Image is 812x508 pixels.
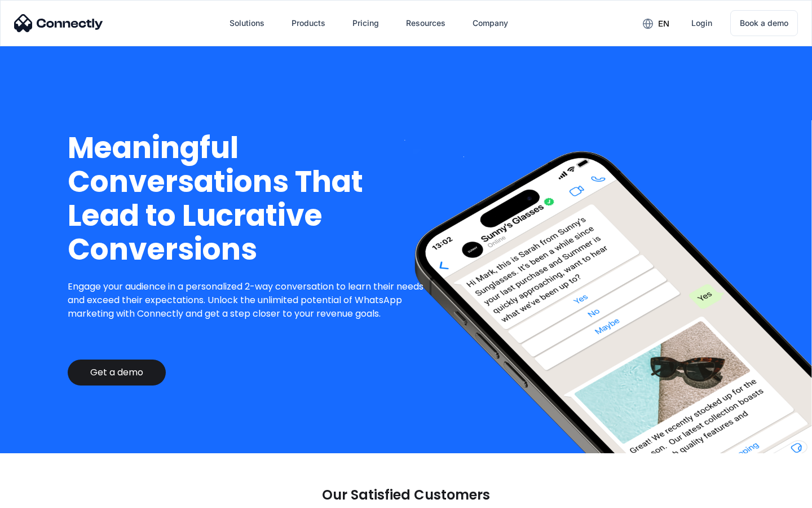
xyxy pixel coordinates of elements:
a: Get a demo [68,360,166,386]
div: Products [292,15,325,31]
div: Pricing [352,15,379,31]
a: Login [682,10,721,37]
p: Our Satisfied Customers [322,487,490,503]
a: Book a demo [730,10,798,36]
div: Company [473,15,508,31]
div: Get a demo [90,367,143,378]
ul: Language list [23,488,68,504]
div: Login [691,15,712,31]
div: Solutions [230,15,264,31]
h1: Meaningful Conversations That Lead to Lucrative Conversions [68,131,433,266]
div: Resources [406,15,445,31]
p: Engage your audience in a personalized 2-way conversation to learn their needs and exceed their e... [68,280,433,321]
aside: Language selected: English [11,488,68,504]
img: Connectly Logo [14,14,103,32]
a: Pricing [343,10,388,37]
div: en [658,16,669,32]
